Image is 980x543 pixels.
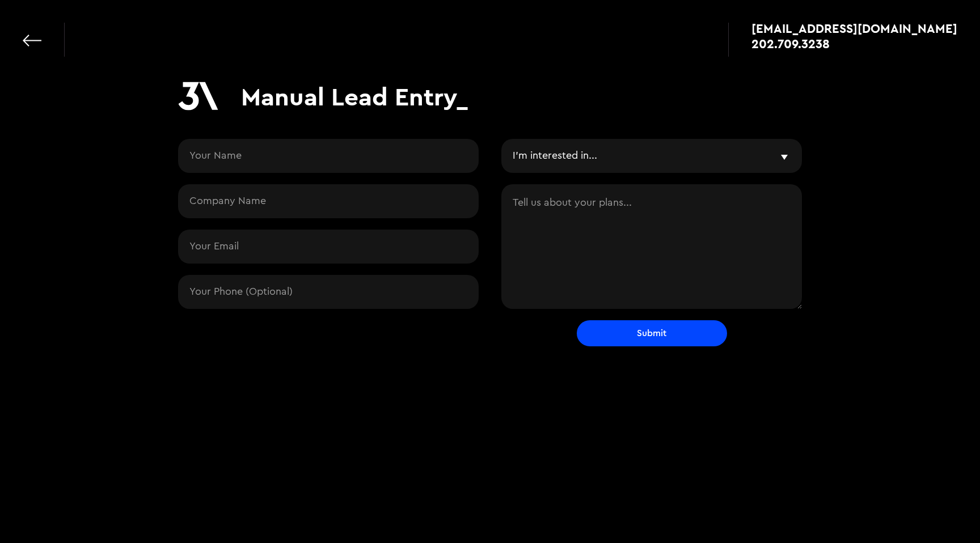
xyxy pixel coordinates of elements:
a: 202.709.3238 [751,38,957,49]
input: Company Name [178,184,479,218]
input: Your Email [178,230,479,264]
input: Submit [577,320,727,346]
input: Your Phone (Optional) [178,275,479,309]
input: Your Name [178,139,479,173]
a: [EMAIL_ADDRESS][DOMAIN_NAME] [751,23,957,34]
h1: Manual Lead Entry_ [241,82,468,112]
div: 202.709.3238 [751,38,830,49]
form: Contact Request [178,139,802,346]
